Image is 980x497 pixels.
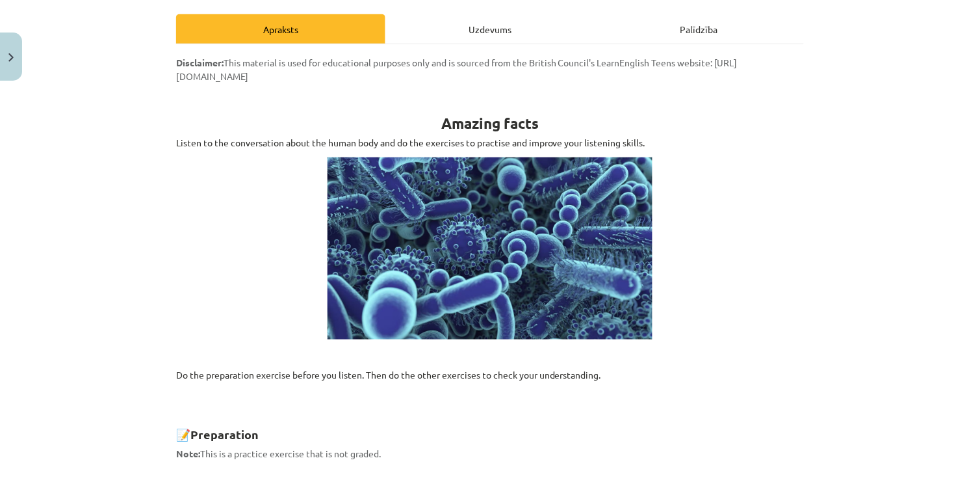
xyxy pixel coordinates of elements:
div: Uzdevums [385,14,595,44]
strong: Preparation [190,427,259,442]
strong: Note: [176,448,200,460]
span: This material is used for educational purposes only and is sourced from the British Council's Lea... [176,57,738,82]
strong: Amazing facts [441,114,539,133]
h2: 📝 [176,412,804,444]
span: This is a practice exercise that is not graded. [176,448,381,460]
p: Listen to the conversation about the human body and do the exercises to practise and improve your... [176,136,804,150]
strong: Disclaimer: [176,57,224,68]
img: icon-close-lesson-0947bae3869378f0d4975bcd49f059093ad1ed9edebbc8119c70593378902aed.svg [8,53,14,62]
p: Do the preparation exercise before you listen. Then do the other exercises to check your understa... [176,369,804,383]
div: Palīdzība [595,14,804,44]
div: Apraksts [176,14,385,44]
